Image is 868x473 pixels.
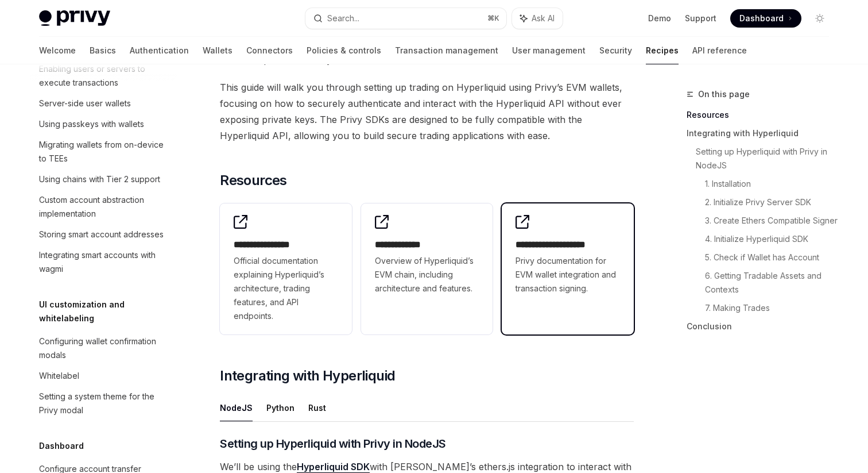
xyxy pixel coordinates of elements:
img: light logo [39,10,110,26]
span: Resources [220,171,287,190]
a: User management [512,37,586,64]
a: Demo [648,13,671,24]
span: On this page [698,87,750,101]
a: Integrating with Hyperliquid [687,124,838,143]
a: 5. Check if Wallet has Account [705,248,838,267]
button: Ask AI [512,8,563,29]
div: Search... [327,11,359,25]
a: 2. Initialize Privy Server SDK [705,193,838,211]
a: Using passkeys with wallets [30,114,177,134]
div: Integrating smart accounts with wagmi [39,248,170,276]
h5: Dashboard [39,439,84,453]
a: Storing smart account addresses [30,224,177,245]
a: Hyperliquid SDK [297,461,370,473]
div: Server-side user wallets [39,97,131,110]
a: Resources [687,106,838,124]
a: Support [685,13,716,24]
span: Setting up Hyperliquid with Privy in NodeJS [220,436,446,452]
span: Privy documentation for EVM wallet integration and transaction signing. [516,254,620,295]
span: Dashboard [739,13,784,24]
a: API reference [692,37,747,64]
a: Configuring wallet confirmation modals [30,331,177,366]
button: Toggle dark mode [811,9,829,28]
div: Migrating wallets from on-device to TEEs [39,138,170,166]
a: Welcome [39,37,76,64]
a: Wallets [203,37,232,64]
a: Recipes [646,37,679,64]
div: Using chains with Tier 2 support [39,172,160,186]
span: Ask AI [532,13,555,24]
a: 7. Making Trades [705,299,838,317]
span: This guide will walk you through setting up trading on Hyperliquid using Privy’s EVM wallets, foc... [220,79,634,144]
a: 6. Getting Tradable Assets and Contexts [705,267,838,299]
a: Server-side user wallets [30,93,177,114]
button: NodeJS [220,394,253,421]
h5: UI customization and whitelabeling [39,298,177,325]
button: Python [266,394,294,421]
a: Connectors [246,37,293,64]
a: Conclusion [687,317,838,336]
a: Basics [90,37,116,64]
span: Overview of Hyperliquid’s EVM chain, including architecture and features. [375,254,479,295]
div: Whitelabel [39,369,79,383]
div: Custom account abstraction implementation [39,193,170,221]
a: Transaction management [395,37,498,64]
a: Dashboard [730,9,801,28]
a: Whitelabel [30,366,177,386]
span: Official documentation explaining Hyperliquid’s architecture, trading features, and API endpoints. [234,254,338,323]
a: Using chains with Tier 2 support [30,169,177,190]
a: **** **** **** *Official documentation explaining Hyperliquid’s architecture, trading features, a... [220,203,352,334]
button: Search...⌘K [305,8,506,29]
a: Security [599,37,632,64]
div: Using passkeys with wallets [39,117,144,131]
div: Setting a system theme for the Privy modal [39,390,170,417]
a: 3. Create Ethers Compatible Signer [705,211,838,230]
div: Configuring wallet confirmation modals [39,334,170,362]
span: ⌘ K [487,14,499,23]
button: Rust [308,394,326,421]
a: Custom account abstraction implementation [30,190,177,224]
a: 4. Initialize Hyperliquid SDK [705,230,838,248]
a: **** **** ***Overview of Hyperliquid’s EVM chain, including architecture and features. [361,203,493,334]
a: **** **** **** *****Privy documentation for EVM wallet integration and transaction signing. [502,203,634,334]
a: Setting a system theme for the Privy modal [30,386,177,421]
div: Storing smart account addresses [39,228,164,241]
a: Integrating smart accounts with wagmi [30,245,177,279]
a: Authentication [130,37,189,64]
a: 1. Installation [705,175,838,193]
span: Integrating with Hyperliquid [220,367,395,385]
a: Migrating wallets from on-device to TEEs [30,134,177,169]
a: Setting up Hyperliquid with Privy in NodeJS [696,143,838,175]
a: Policies & controls [307,37,381,64]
